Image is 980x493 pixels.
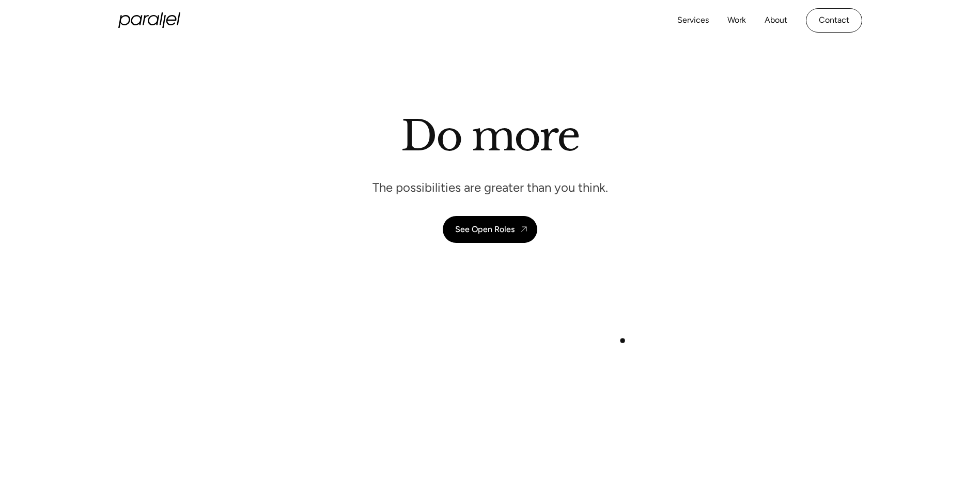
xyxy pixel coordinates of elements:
a: Work [727,13,746,28]
div: See Open Roles [455,224,515,234]
p: The possibilities are greater than you think. [372,179,608,195]
a: About [765,13,787,28]
a: Contact [806,8,862,33]
a: Services [677,13,709,28]
a: home [118,12,180,28]
a: See Open Roles [443,216,537,243]
h1: Do more [401,111,579,161]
